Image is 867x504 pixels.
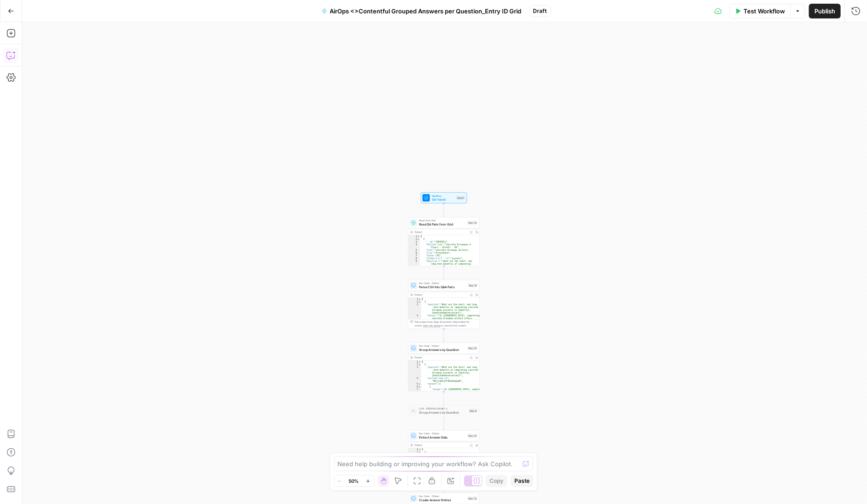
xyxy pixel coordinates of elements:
[408,388,421,430] div: 7
[408,238,420,241] div: 2
[408,217,480,266] div: Read from GridRead QA Pairs from GridStep 30Output[ { "__id":"10043521", "Unified Task":"Concrete...
[414,231,467,234] div: Output
[417,235,420,238] span: Toggle code folding, rows 1 through 952
[408,241,420,243] div: 3
[316,4,527,18] button: AirOps <>Contentful Grouped Answers per Question_Entry ID Grid
[330,6,522,16] span: AirOps <>Contentful Grouped Answers per Question_Entry ID Grid
[467,434,478,438] div: Step 22
[408,243,420,249] div: 4
[408,257,420,260] div: 8
[408,255,420,257] div: 7
[419,383,421,385] span: Toggle code folding, rows 5 through 18
[419,407,467,411] span: LLM · [PERSON_NAME] 4
[408,252,420,255] div: 6
[408,260,420,271] div: 9
[408,280,480,329] div: Run Code · PythonParse CSV into Q&A PairsStep 18Output[ { "question":"What are the short- and lon...
[419,285,466,290] span: Parse CSV into Q&A Pairs
[408,430,480,479] div: Run Code · PythonExtract Answer DataStep 22Output[ { "name":{ "en":"What are the short- and long ...
[408,451,421,454] div: 2
[814,6,835,16] span: Publish
[408,448,421,451] div: 1
[443,479,445,492] g: Edge from step_22 to step_23
[443,203,445,217] g: Edge from start to step_30
[408,303,421,314] div: 3
[419,432,466,436] span: Run Code · Python
[408,235,420,238] div: 1
[419,495,466,498] span: Run Code · Python
[419,301,421,303] span: Toggle code folding, rows 2 through 9
[414,293,467,297] div: Output
[419,448,421,451] span: Toggle code folding, rows 1 through 9962
[419,361,421,363] span: Toggle code folding, rows 1 through 1289
[419,498,466,503] span: Create Answer Entries
[419,282,466,285] span: Run Code · Python
[533,7,547,15] span: Draft
[419,363,421,366] span: Toggle code folding, rows 2 through 20
[408,377,421,383] div: 4
[408,343,480,391] div: Run Code · PythonGroup Answers by QuestionStep 25Output[ { "question":"What are the short- and lo...
[408,301,421,303] div: 2
[423,325,441,327] span: Copy the output
[469,409,478,413] div: Step 9
[456,196,465,200] div: Inputs
[486,475,507,487] button: Copy
[408,405,480,416] div: LLM · [PERSON_NAME] 4Group Answers by QuestionStep 9
[408,361,421,363] div: 1
[467,497,478,501] div: Step 23
[408,249,420,252] div: 5
[419,410,467,415] span: Group Answers by Question
[729,4,790,18] button: Test Workflow
[809,4,841,18] button: Publish
[419,348,466,352] span: Group Answers by Question
[414,320,478,328] div: This output is too large & has been abbreviated for review. to view the full content.
[408,383,421,385] div: 5
[443,329,445,342] g: Edge from step_18 to step_25
[419,222,466,227] span: Read QA Pairs from Grid
[419,344,466,348] span: Run Code · Python
[419,385,421,388] span: Toggle code folding, rows 6 through 9
[443,416,445,430] g: Edge from step_9 to step_22
[467,221,478,225] div: Step 30
[443,391,445,405] g: Edge from step_25 to step_9
[408,298,421,301] div: 1
[490,477,503,485] span: Copy
[414,356,467,360] div: Output
[432,194,455,198] span: Workflow
[467,346,478,350] div: Step 25
[743,6,785,16] span: Test Workflow
[349,477,359,485] span: 50%
[468,284,478,288] div: Step 18
[419,451,421,454] span: Toggle code folding, rows 2 through 41
[419,219,466,223] span: Read from Grid
[419,435,466,440] span: Extract Answer Data
[511,475,533,487] button: Paste
[514,477,530,485] span: Paste
[408,192,480,203] div: WorkflowSet InputsInputs
[408,366,421,377] div: 3
[408,363,421,366] div: 2
[408,314,421,353] div: 4
[443,266,445,279] g: Edge from step_30 to step_18
[432,197,455,202] span: Set Inputs
[419,298,421,301] span: Toggle code folding, rows 1 through 1829
[414,444,467,447] div: Output
[408,385,421,388] div: 6
[417,238,420,241] span: Toggle code folding, rows 2 through 20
